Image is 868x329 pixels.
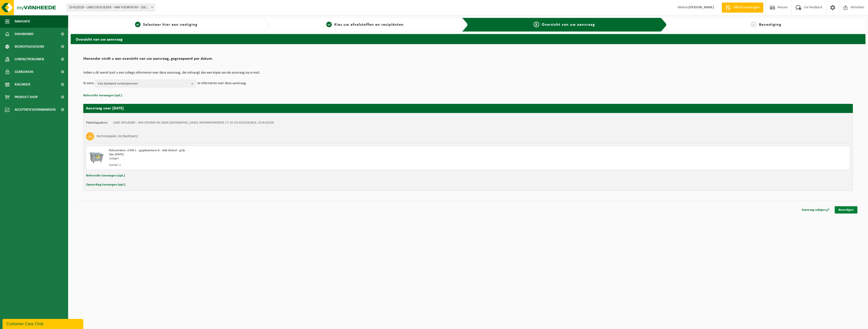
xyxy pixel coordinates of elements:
h2: Overzicht van uw aanvraag [71,34,865,44]
span: Gebruikers [15,66,34,78]
p: te informeren over deze aanvraag. [197,80,247,87]
span: Kies uw afvalstoffen en recipiënten [334,23,404,27]
p: Ik wens [83,80,94,87]
button: Referentie toevoegen (opt.) [83,92,122,99]
strong: Plaatsingsadres: [86,121,108,124]
strong: Aanvraag voor [DATE] [86,106,124,110]
button: Opmerking toevoegen (opt.) [86,182,125,188]
span: 10-810328 - LABO DEVLIEGER - VAN VOOREN NV - BRUGGE [67,4,155,11]
span: Acceptatievoorwaarden [15,103,56,116]
span: 1 [135,22,141,27]
a: 2Kies uw afvalstoffen en recipiënten [272,22,458,28]
span: Kies bestaand contactpersoon [98,80,189,87]
span: Bedrijfsgegevens [15,40,44,53]
strong: Van [DATE] [109,153,124,156]
div: Aantal: 1 [109,163,488,167]
span: Offerte aanvragen [732,5,761,10]
span: Product Shop [15,91,38,103]
p: Indien u dit wenst kunt u een collega informeren over deze aanvraag, die ontvangt dan een kopie v... [83,71,853,75]
span: 2 [326,22,332,27]
iframe: chat widget [3,318,84,329]
strong: [PERSON_NAME] [689,6,714,9]
span: Selecteer hier een vestiging [143,23,198,27]
span: 3 [534,22,539,27]
img: WB-2500-GAL-GY-01.png [89,148,104,164]
span: Dashboard [15,28,34,40]
span: Kalender [15,78,30,91]
a: Offerte aanvragen [722,3,763,13]
div: Ledigen [109,157,488,161]
span: 10-810328 - LABO DEVLIEGER - VAN VOOREN NV - BRUGGE [67,4,155,11]
h2: Hieronder vindt u een overzicht van uw aanvraag, gegroepeerd per datum. [83,57,853,64]
a: Bevestigen [835,206,857,214]
span: Contactpersonen [15,53,44,66]
button: Referentie toevoegen (opt.) [86,172,125,179]
span: Overzicht van uw aanvraag [542,23,595,27]
span: Rolcontainer 2500 L - gegalvaniseerd - vlak deksel - grijs [109,149,185,152]
span: Navigatie [15,15,30,28]
a: Aanvraag wijzigen [798,206,833,214]
span: Bevestiging [759,23,781,27]
button: Kies bestaand contactpersoon [95,80,196,87]
span: 4 [751,22,756,27]
h3: Karton/papier, los (bedrijven) [97,132,138,140]
a: 1Selecteer hier een vestiging [73,22,259,28]
td: LABO DEVLIEGER - VAN VOOREN NV, 8000 [GEOGRAPHIC_DATA], MONNIKENWERVE 17-19 (10-810328/BUS, 10-81... [113,121,274,125]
